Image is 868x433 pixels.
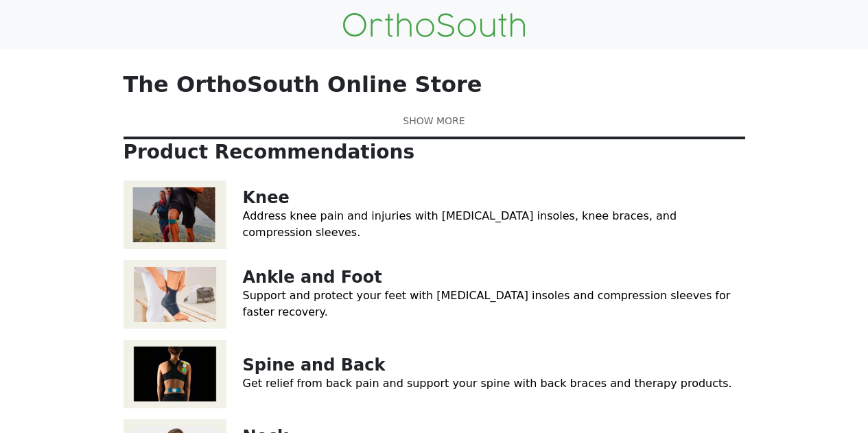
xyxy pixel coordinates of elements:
a: Spine and Back [243,355,386,375]
a: Address knee pain and injuries with [MEDICAL_DATA] insoles, knee braces, and compression sleeves. [243,209,677,239]
p: Product Recommendations [124,141,745,164]
img: Ankle and Foot [124,260,226,329]
a: Get relief from back pain and support your spine with back braces and therapy products. [243,377,732,390]
a: Ankle and Foot [243,268,382,287]
p: The OrthoSouth Online Store [124,71,745,97]
a: Support and protect your feet with [MEDICAL_DATA] insoles and compression sleeves for faster reco... [243,289,731,318]
img: Spine and Back [124,340,226,408]
img: Knee [124,180,226,249]
img: OrthoSouth [343,13,525,37]
a: Knee [243,188,290,207]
